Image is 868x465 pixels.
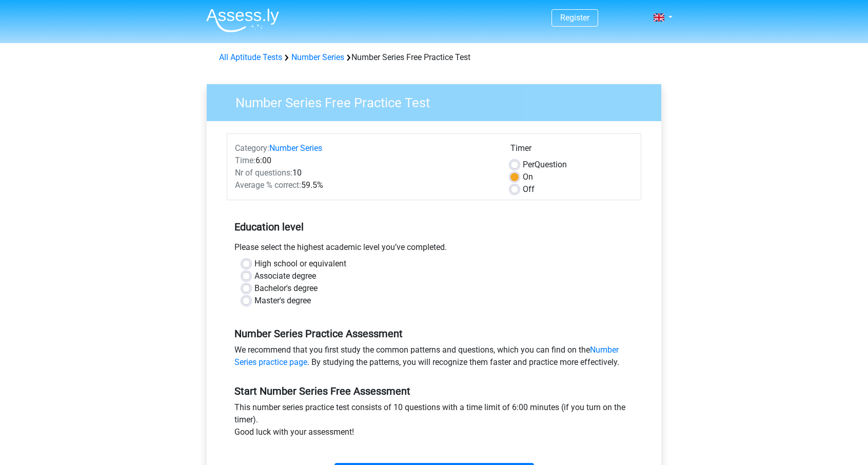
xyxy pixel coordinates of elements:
div: Please select the highest academic level you’ve completed. [227,241,641,258]
h5: Start Number Series Free Assessment [234,385,634,397]
label: Bachelor's degree [254,282,318,295]
span: Per [523,160,535,169]
a: All Aptitude Tests [219,52,282,62]
div: Number Series Free Practice Test [215,51,653,64]
label: Master's degree [254,295,311,307]
h5: Number Series Practice Assessment [234,327,634,340]
div: 10 [227,167,503,179]
label: Associate degree [254,270,316,282]
div: This number series practice test consists of 10 questions with a time limit of 6:00 minutes (if y... [227,401,641,442]
span: Time: [235,156,255,165]
img: Assessly [206,8,279,32]
label: Off [523,183,535,196]
div: 59.5% [227,179,503,191]
label: Question [523,159,567,171]
span: Category: [235,143,269,153]
span: Average % correct: [235,180,301,190]
a: Register [560,13,589,23]
div: 6:00 [227,154,503,167]
span: Nr of questions: [235,168,292,178]
label: High school or equivalent [254,258,346,270]
label: On [523,171,533,183]
div: We recommend that you first study the common patterns and questions, which you can find on the . ... [227,344,641,373]
div: Timer [510,142,633,159]
a: Number Series [291,52,344,62]
h3: Number Series Free Practice Test [223,91,654,111]
a: Number Series [269,143,322,153]
h5: Education level [234,217,634,237]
